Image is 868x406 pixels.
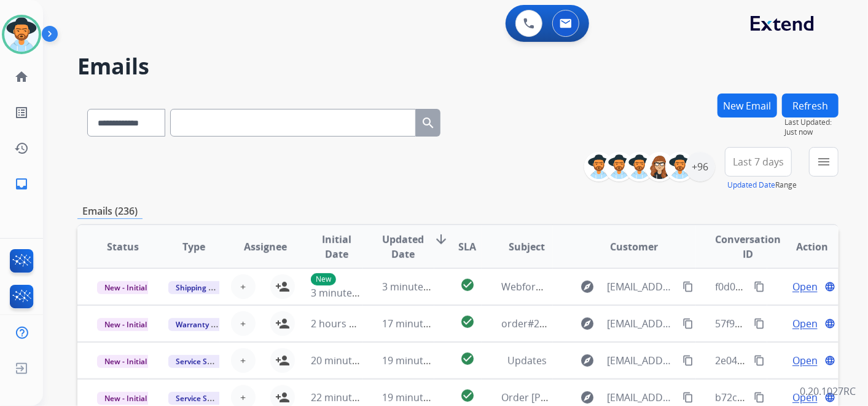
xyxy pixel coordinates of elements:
mat-icon: content_copy [754,392,765,403]
mat-icon: list_alt [14,105,29,120]
span: Open [792,279,818,294]
mat-icon: person_add [275,279,290,294]
mat-icon: check_circle [460,351,475,366]
span: Last 7 days [733,159,784,164]
mat-icon: language [824,355,835,366]
span: Open [792,353,818,368]
span: Just now [784,127,839,137]
mat-icon: inbox [14,177,29,191]
p: New [311,273,336,285]
span: Open [792,390,818,405]
span: Status [107,239,139,254]
mat-icon: menu [816,154,831,169]
mat-icon: content_copy [754,281,765,292]
mat-icon: explore [580,316,595,331]
mat-icon: language [824,281,835,292]
span: New - Initial [97,318,154,331]
span: + [240,390,246,405]
button: Updated Date [727,180,775,190]
mat-icon: content_copy [682,318,694,329]
mat-icon: explore [580,353,595,368]
mat-icon: person_add [275,316,290,331]
mat-icon: check_circle [460,388,475,403]
mat-icon: home [14,70,29,84]
span: + [240,279,246,294]
mat-icon: explore [580,279,595,294]
div: +96 [686,152,715,181]
span: Shipping Protection [168,281,252,294]
mat-icon: person_add [275,390,290,405]
h2: Emails [77,54,839,79]
span: Initial Date [311,232,362,261]
span: 22 minutes ago [311,391,382,404]
span: Customer [610,239,658,254]
span: Assignee [244,239,287,254]
span: 19 minutes ago [383,391,454,404]
span: Range [727,180,797,190]
mat-icon: arrow_downward [434,232,449,247]
span: Service Support [168,355,238,368]
span: + [240,316,246,331]
span: 17 minutes ago [383,317,454,330]
mat-icon: content_copy [682,355,694,366]
button: New Email [717,94,777,117]
button: + [231,274,256,299]
span: 20 minutes ago [311,354,382,367]
span: Open [792,316,818,331]
span: Last Updated: [784,117,839,127]
button: + [231,311,256,336]
span: [EMAIL_ADDRESS][DOMAIN_NAME] [607,353,675,368]
span: [EMAIL_ADDRESS][DOMAIN_NAME] [607,279,675,294]
p: Emails (236) [77,204,143,219]
mat-icon: explore [580,390,595,405]
span: 3 minutes ago [383,280,448,293]
mat-icon: history [14,141,29,156]
mat-icon: language [824,318,835,329]
mat-icon: search [421,116,436,130]
img: avatar [4,17,39,52]
span: 19 minutes ago [383,354,454,367]
span: 2 hours ago [311,317,366,330]
span: Updates [507,354,547,367]
mat-icon: person_add [275,353,290,368]
button: + [231,348,256,373]
span: Webform from [EMAIL_ADDRESS][DOMAIN_NAME] on [DATE] [501,280,780,293]
mat-icon: check_circle [460,314,475,329]
span: [EMAIL_ADDRESS][DOMAIN_NAME] [607,316,675,331]
span: Conversation ID [716,232,781,261]
th: Action [767,225,839,268]
mat-icon: content_copy [682,392,694,403]
span: New - Initial [97,281,154,294]
span: Order [PHONE_NUMBER] [501,391,617,404]
mat-icon: content_copy [754,355,765,366]
span: New - Initial [97,392,154,405]
button: Refresh [782,94,839,117]
span: + [240,353,246,368]
span: SLA [458,239,476,254]
mat-icon: content_copy [682,281,694,292]
span: Updated Date [383,232,424,261]
span: order#2541 [501,317,556,330]
span: 3 minutes ago [311,286,377,300]
span: Type [182,239,205,254]
span: Service Support [168,392,238,405]
mat-icon: check_circle [460,277,475,292]
span: [EMAIL_ADDRESS][DOMAIN_NAME] [607,390,675,405]
span: Subject [509,239,545,254]
button: Last 7 days [725,147,792,177]
p: 0.20.1027RC [800,384,856,399]
mat-icon: content_copy [754,318,765,329]
span: New - Initial [97,355,154,368]
span: Warranty Ops [168,318,232,331]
